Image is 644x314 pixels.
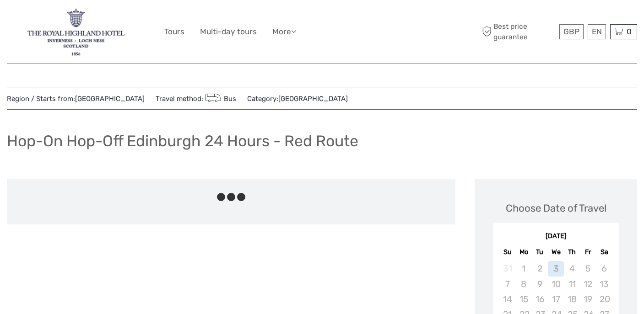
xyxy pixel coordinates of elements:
div: Not available Friday, September 5th, 2025 [580,261,596,276]
div: Not available Tuesday, September 9th, 2025 [532,277,548,292]
div: Not available Thursday, September 11th, 2025 [564,277,580,292]
div: Not available Tuesday, September 16th, 2025 [532,292,548,307]
div: [DATE] [493,232,619,241]
div: Not available Monday, September 1st, 2025 [516,261,532,276]
div: Sa [596,246,612,258]
a: Multi-day tours [200,25,257,38]
a: [GEOGRAPHIC_DATA] [75,95,145,103]
a: [GEOGRAPHIC_DATA] [278,95,348,103]
div: Tu [532,246,548,258]
div: Not available Wednesday, September 10th, 2025 [548,277,564,292]
div: Choose Date of Travel [506,201,606,215]
h1: Hop-On Hop-Off Edinburgh 24 Hours - Red Route [7,132,358,150]
div: Not available Saturday, September 20th, 2025 [596,292,612,307]
span: GBP [563,27,579,36]
div: Not available Saturday, September 13th, 2025 [596,277,612,292]
div: Mo [516,246,532,258]
div: Not available Sunday, August 31st, 2025 [499,261,515,276]
img: 969-e8673f68-c1db-4b2b-ae71-abcd84226628_logo_big.jpg [27,7,124,57]
span: Travel method: [156,92,236,105]
div: Not available Friday, September 19th, 2025 [580,292,596,307]
div: Not available Thursday, September 18th, 2025 [564,292,580,307]
div: Not available Monday, September 8th, 2025 [516,277,532,292]
div: Fr [580,246,596,258]
a: Tours [164,25,184,38]
div: EN [588,24,606,39]
span: Category: [247,94,348,104]
span: Region / Starts from: [7,94,145,104]
div: Not available Sunday, September 14th, 2025 [499,292,515,307]
div: Su [499,246,515,258]
span: Best price guarantee [480,21,557,42]
div: We [548,246,564,258]
div: Not available Friday, September 12th, 2025 [580,277,596,292]
div: Not available Monday, September 15th, 2025 [516,292,532,307]
div: Not available Wednesday, September 3rd, 2025 [548,261,564,276]
a: More [272,25,296,38]
div: Th [564,246,580,258]
div: Not available Saturday, September 6th, 2025 [596,261,612,276]
div: Not available Sunday, September 7th, 2025 [499,277,515,292]
div: Not available Thursday, September 4th, 2025 [564,261,580,276]
div: Not available Tuesday, September 2nd, 2025 [532,261,548,276]
span: 0 [625,27,633,36]
div: Not available Wednesday, September 17th, 2025 [548,292,564,307]
a: Bus [203,95,236,103]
